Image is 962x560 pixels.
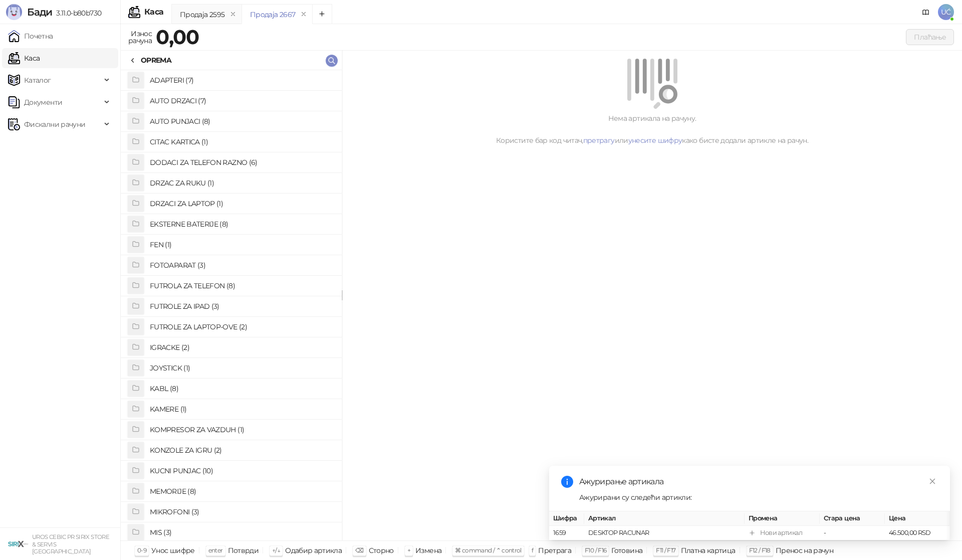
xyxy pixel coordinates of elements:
th: Артикал [584,511,745,526]
h4: DRZAC ZA RUKU (1) [150,175,334,191]
h4: DRZACI ZA LAPTOP (1) [150,196,334,212]
h4: KOMPRESOR ZA VAZDUH (1) [150,422,334,438]
a: Документација [918,4,934,20]
th: Промена [745,511,820,526]
div: Продаја 2667 [250,9,295,20]
span: Документи [24,92,62,112]
span: F12 / F18 [749,546,771,554]
div: Пренос на рачун [776,544,833,557]
span: Бади [27,6,52,18]
div: Каса [144,8,163,16]
div: Износ рачуна [126,27,154,47]
h4: AUTO PUNJACI (8) [150,113,334,129]
h4: EKSTERNE BATERIJE (8) [150,216,334,232]
a: Почетна [8,26,53,46]
div: Одабир артикла [285,544,342,557]
div: Измена [415,544,441,557]
h4: ADAPTERI (7) [150,72,334,88]
span: enter [208,546,223,554]
a: Close [927,476,938,487]
div: Потврди [228,544,259,557]
button: Add tab [312,4,332,24]
h4: MIKROFONI (3) [150,504,334,520]
h4: FUTROLE ZA LAPTOP-OVE (2) [150,319,334,335]
div: Нема артикала на рачуну. Користите бар код читач, или како бисте додали артикле на рачун. [354,113,950,146]
strong: 0,00 [156,25,199,49]
h4: FEN (1) [150,237,334,253]
span: Каталог [24,70,51,90]
img: Logo [6,4,22,20]
button: remove [297,10,310,19]
small: UROS CEBIC PR SIRIX STORE & SERVIS [GEOGRAPHIC_DATA] [32,533,109,555]
h4: CITAC KARTICA (1) [150,134,334,150]
h4: AUTO DRZACI (7) [150,93,334,109]
span: ⌘ command / ⌃ control [455,546,522,554]
div: Продаја 2595 [180,9,224,20]
td: - [820,526,885,540]
td: 1659 [549,526,584,540]
div: Платна картица [681,544,736,557]
span: F11 / F17 [656,546,675,554]
img: 64x64-companyLogo-cb9a1907-c9b0-4601-bb5e-5084e694c383.png [8,534,28,554]
div: OPREMA [141,55,171,66]
h4: IGRACKE (2) [150,339,334,355]
th: Шифра [549,511,584,526]
button: Плаћање [906,29,954,45]
span: Фискални рачуни [24,114,85,134]
span: F10 / F16 [585,546,606,554]
h4: FUTROLE ZA IPAD (3) [150,298,334,314]
div: Ажурирани су следећи артикли: [579,492,938,503]
td: DESKTOP RACUNAR [584,526,745,540]
h4: FOTOAPARAT (3) [150,257,334,273]
h4: KABL (8) [150,381,334,397]
div: Претрага [538,544,571,557]
h4: JOYSTICK (1) [150,360,334,376]
span: + [407,546,410,554]
span: f [532,546,533,554]
span: ↑/↓ [272,546,280,554]
h4: KONZOLE ZA IGRU (2) [150,442,334,458]
div: Готовина [611,544,642,557]
span: UĆ [938,4,954,20]
div: Нови артикал [760,528,802,538]
div: Сторно [369,544,394,557]
span: ⌫ [355,546,363,554]
span: 3.11.0-b80b730 [52,9,101,18]
h4: KAMERE (1) [150,401,334,417]
span: close [929,478,936,485]
th: Цена [885,511,950,526]
th: Стара цена [820,511,885,526]
div: Ажурирање артикала [579,476,938,488]
div: Унос шифре [151,544,195,557]
td: 46.500,00 RSD [885,526,950,540]
a: претрагу [583,136,615,145]
button: remove [226,10,239,19]
h4: MIS (3) [150,524,334,540]
h4: KUCNI PUNJAC (10) [150,463,334,479]
div: grid [121,70,342,540]
h4: FUTROLA ZA TELEFON (8) [150,278,334,294]
a: Каса [8,48,40,68]
a: унесите шифру [628,136,682,145]
h4: MEMORIJE (8) [150,483,334,499]
span: info-circle [561,476,573,488]
h4: DODACI ZA TELEFON RAZNO (6) [150,154,334,170]
span: 0-9 [137,546,146,554]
